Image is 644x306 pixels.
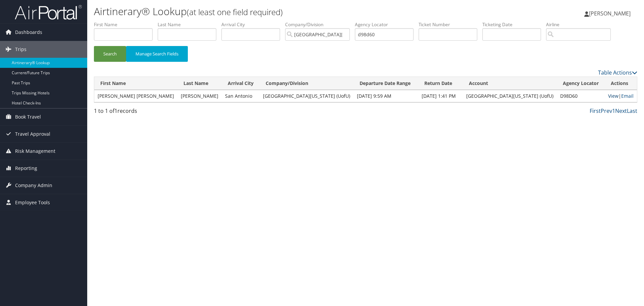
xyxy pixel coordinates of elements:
[222,77,260,90] th: Arrival City: activate to sort column ascending
[557,90,605,102] td: D98D60
[463,77,557,90] th: Account: activate to sort column ascending
[221,21,285,28] label: Arrival City
[94,21,158,28] label: First Name
[222,90,260,102] td: San Antonio
[15,160,37,177] span: Reporting
[94,77,177,90] th: First Name: activate to sort column ascending
[605,90,637,102] td: |
[418,90,463,102] td: [DATE] 1:41 PM
[15,143,55,160] span: Risk Management
[605,77,637,90] th: Actions
[285,21,355,28] label: Company/Division
[158,21,221,28] label: Last Name
[260,77,354,90] th: Company/Division
[15,126,50,142] span: Travel Approval
[187,6,283,17] small: (at least one field required)
[482,21,546,28] label: Ticketing Date
[126,46,188,62] button: Manage Search Fields
[94,4,456,18] h1: Airtinerary® Lookup
[114,107,117,115] span: 1
[260,90,354,102] td: [GEOGRAPHIC_DATA][US_STATE] (UofU)
[546,21,616,28] label: Airline
[612,107,615,115] a: 1
[177,90,222,102] td: [PERSON_NAME]
[354,77,418,90] th: Departure Date Range: activate to sort column ascending
[463,90,557,102] td: [GEOGRAPHIC_DATA][US_STATE] (UofU)
[584,3,637,24] a: [PERSON_NAME]
[15,108,41,125] span: Book Travel
[355,21,419,28] label: Agency Locator
[94,107,222,118] div: 1 to 1 of records
[94,46,126,62] button: Search
[15,177,52,194] span: Company Admin
[557,77,605,90] th: Agency Locator: activate to sort column ascending
[601,107,612,115] a: Prev
[627,107,637,115] a: Last
[608,93,619,99] a: View
[177,77,222,90] th: Last Name: activate to sort column ascending
[615,107,627,115] a: Next
[15,41,26,58] span: Trips
[94,90,177,102] td: [PERSON_NAME] [PERSON_NAME]
[419,21,482,28] label: Ticket Number
[589,10,631,17] span: [PERSON_NAME]
[15,4,82,20] img: airportal-logo.png
[354,90,418,102] td: [DATE] 9:59 AM
[15,24,42,41] span: Dashboards
[598,69,637,76] a: Table Actions
[418,77,463,90] th: Return Date: activate to sort column ascending
[15,194,50,211] span: Employee Tools
[590,107,601,115] a: First
[621,93,634,99] a: Email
